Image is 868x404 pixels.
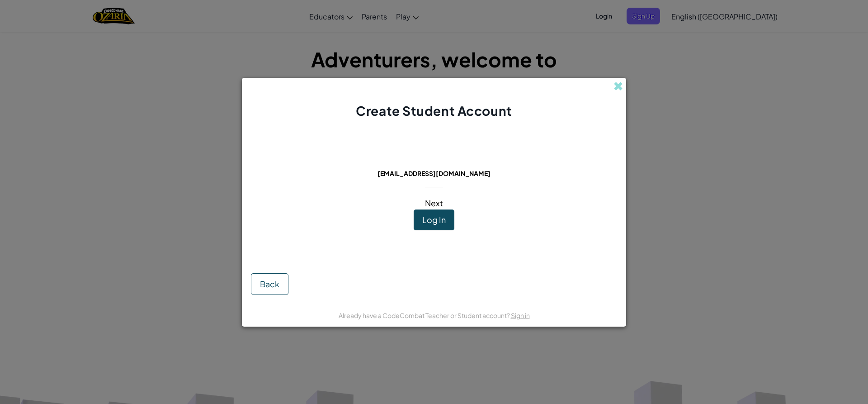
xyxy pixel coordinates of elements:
[339,311,511,319] span: Already have a CodeCombat Teacher or Student account?
[414,209,454,230] button: Log In
[356,103,512,119] span: Create Student Account
[377,169,491,177] span: [EMAIL_ADDRESS][DOMAIN_NAME]
[422,214,446,225] span: Log In
[251,273,288,295] button: Back
[260,279,279,289] span: Back
[511,311,530,319] a: Sign in
[425,198,443,208] span: Next
[370,157,498,167] span: This email is already in use:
